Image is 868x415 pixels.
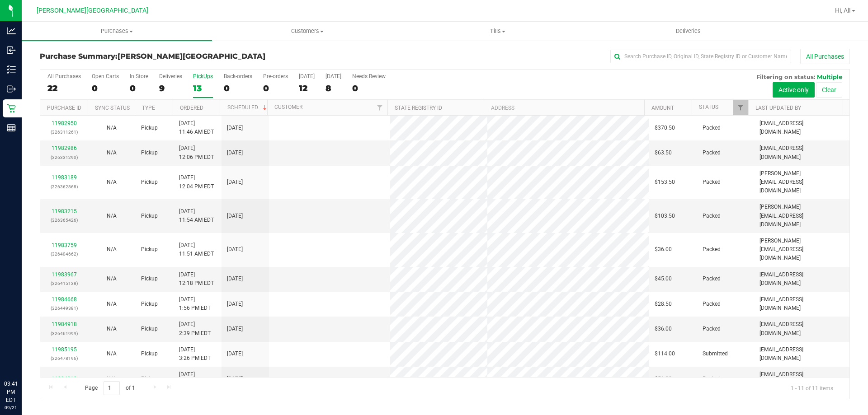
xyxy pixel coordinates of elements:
span: [DATE] [227,375,243,383]
span: Pickup [141,212,158,220]
button: N/A [107,178,117,187]
button: N/A [107,149,117,157]
button: Clear [816,82,842,98]
span: [DATE] [227,212,243,220]
div: In Store [130,73,148,79]
span: $36.00 [655,325,672,333]
span: Submitted [703,350,728,358]
span: [DATE] [227,325,243,333]
span: Packed [703,149,721,157]
span: [PERSON_NAME][EMAIL_ADDRESS][DOMAIN_NAME] [759,169,844,196]
div: 0 [130,83,148,93]
span: [DATE] [227,245,243,254]
th: Address [484,100,644,116]
span: $45.00 [655,275,672,283]
div: [DATE] [325,73,341,79]
a: Customer [274,104,302,110]
span: Packed [703,124,721,132]
div: 9 [159,83,182,93]
div: 0 [224,83,252,93]
a: Scheduled [227,104,269,111]
a: Purchases [22,22,212,41]
a: Customers [212,22,402,41]
button: N/A [107,212,117,220]
span: [PERSON_NAME][EMAIL_ADDRESS][DOMAIN_NAME] [759,203,844,229]
p: 03:41 PM EDT [4,380,18,404]
span: Pickup [141,350,158,358]
span: Pickup [141,325,158,333]
button: N/A [107,325,117,333]
a: 11983189 [52,174,77,181]
div: 13 [193,83,213,93]
div: 0 [92,83,119,93]
a: Tills [402,22,593,41]
span: [PERSON_NAME][GEOGRAPHIC_DATA] [118,52,265,61]
span: $370.50 [655,124,675,132]
span: Tills [403,27,592,35]
span: [DATE] 12:43 PM EDT [179,370,214,387]
span: Deliveries [664,27,713,35]
p: (326311261) [46,128,82,136]
span: Not Applicable [107,376,117,382]
button: N/A [107,245,117,254]
span: [PERSON_NAME][GEOGRAPHIC_DATA] [37,7,148,14]
span: [DATE] 11:54 AM EDT [179,207,214,224]
a: 11983967 [52,271,77,278]
span: Packed [703,325,721,333]
span: [DATE] [227,300,243,308]
span: [PERSON_NAME][EMAIL_ADDRESS][DOMAIN_NAME] [759,237,844,263]
div: Back-orders [224,73,252,79]
span: Not Applicable [107,179,117,185]
a: Status [699,104,718,110]
span: Customers [212,27,402,35]
span: $153.50 [655,178,675,187]
a: State Registry ID [395,105,442,111]
p: 09/21 [4,404,18,411]
div: 0 [263,83,288,93]
a: 11982950 [52,120,77,126]
span: Packed [703,275,721,283]
a: Filter [373,100,387,115]
span: $63.50 [655,149,672,157]
span: Not Applicable [107,125,117,131]
div: 12 [299,83,315,93]
p: (326449381) [46,304,82,312]
span: Packed [703,300,721,308]
a: Amount [651,105,674,111]
input: 1 [104,381,120,395]
inline-svg: Inventory [7,65,16,74]
span: $36.00 [655,245,672,254]
span: Packed [703,245,721,254]
div: 22 [47,83,81,93]
span: Not Applicable [107,301,117,307]
span: [EMAIL_ADDRESS][DOMAIN_NAME] [759,295,844,312]
a: Purchase ID [47,105,81,111]
div: PickUps [193,73,213,79]
span: Purchases [22,27,212,35]
span: Pickup [141,375,158,383]
a: Last Updated By [755,105,801,111]
span: [DATE] 12:18 PM EDT [179,270,214,288]
a: Filter [733,100,748,115]
div: 0 [352,83,386,93]
span: [DATE] [227,275,243,283]
inline-svg: Reports [7,123,16,132]
span: [DATE] 11:46 AM EDT [179,119,214,136]
span: Not Applicable [107,213,117,219]
span: [EMAIL_ADDRESS][DOMAIN_NAME] [759,144,844,161]
a: 11983759 [52,242,77,248]
span: Not Applicable [107,275,117,282]
button: Active only [773,82,815,98]
div: Open Carts [92,73,119,79]
p: (326478196) [46,354,82,363]
a: 11985195 [52,346,77,353]
span: Packed [703,178,721,187]
div: Pre-orders [263,73,288,79]
span: [EMAIL_ADDRESS][DOMAIN_NAME] [759,320,844,337]
span: $28.50 [655,300,672,308]
p: (326415138) [46,279,82,288]
a: 11984018 [52,376,77,382]
span: Page of 1 [77,381,142,395]
div: All Purchases [47,73,81,79]
span: [DATE] [227,124,243,132]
